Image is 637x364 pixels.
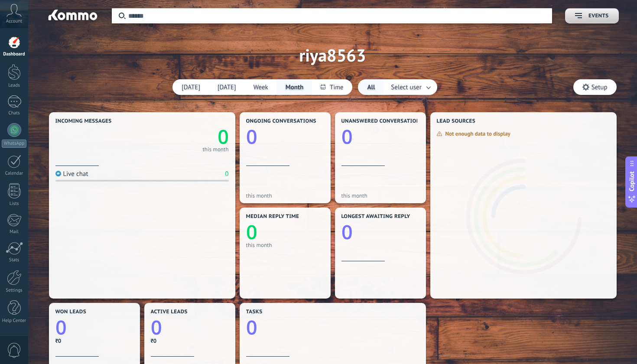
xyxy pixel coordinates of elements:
div: ₹0 [151,337,229,344]
span: Unanswered conversations [341,118,423,124]
div: this month [246,192,324,199]
text: 0 [341,219,353,245]
button: Events [565,8,618,23]
div: this month [341,192,419,199]
div: Mail [2,229,27,235]
div: Not enough data to display [436,130,517,137]
button: Select user [383,80,436,94]
span: Ongoing conversations [246,118,316,124]
img: Live chat [55,171,61,176]
a: 0 [151,314,229,341]
span: Setup [591,84,608,91]
div: Lists [2,201,27,207]
span: Median reply time [246,214,299,220]
span: Longest awaiting reply [341,214,410,220]
text: 0 [246,314,257,341]
div: Stats [2,257,27,263]
div: 0 [225,170,228,178]
text: 0 [246,123,257,150]
span: Select user [389,81,423,93]
text: 0 [151,314,162,341]
button: [DATE] [173,80,209,94]
text: 0 [55,314,67,341]
span: Copilot [627,172,636,192]
a: 0 [55,314,133,341]
span: Lead Sources [437,118,475,124]
div: Live chat [55,170,88,178]
a: 0 [142,123,229,150]
div: Help Center [2,318,27,324]
div: Calendar [2,171,27,176]
button: Time [312,80,352,94]
span: Active leads [151,309,188,315]
button: Month [277,80,312,94]
button: Week [245,80,277,94]
div: WhatsApp [2,140,26,148]
div: Chats [2,110,27,116]
div: ₹0 [55,337,133,344]
a: 0 [246,314,419,341]
span: Tasks [246,309,263,315]
span: Events [588,13,608,19]
button: [DATE] [209,80,245,94]
div: Settings [2,288,27,293]
div: Dashboard [2,52,27,57]
div: this month [246,242,324,248]
div: Leads [2,83,27,88]
text: 0 [341,123,353,150]
div: this month [202,147,228,152]
text: 0 [218,123,229,150]
span: Account [6,19,22,24]
button: All [358,80,383,94]
span: Incoming messages [55,118,112,124]
span: Won leads [55,309,86,315]
text: 0 [246,219,257,245]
